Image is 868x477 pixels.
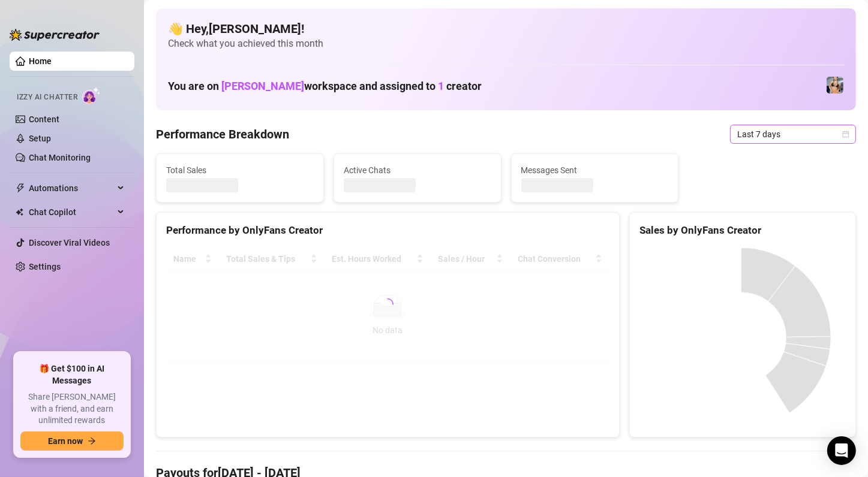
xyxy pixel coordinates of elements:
[20,391,124,427] span: Share [PERSON_NAME] with a friend, and earn unlimited rewards
[29,114,59,124] a: Content
[29,56,52,66] a: Home
[29,238,110,247] a: Discover Viral Videos
[16,208,23,216] img: Chat Copilot
[382,298,394,310] span: loading
[17,92,77,103] span: Izzy AI Chatter
[168,20,844,37] h4: 👋 Hey, [PERSON_NAME] !
[29,153,91,162] a: Chat Monitoring
[29,134,51,143] a: Setup
[29,203,114,222] span: Chat Copilot
[639,222,846,238] div: Sales by OnlyFans Creator
[221,80,304,92] span: [PERSON_NAME]
[29,179,114,198] span: Automations
[48,436,83,446] span: Earn now
[166,164,314,177] span: Total Sales
[168,37,844,50] span: Check what you achieved this month
[20,363,124,387] span: 🎁 Get $100 in AI Messages
[827,77,843,93] img: Veronica
[842,131,849,138] span: calendar
[737,125,849,143] span: Last 7 days
[16,183,25,193] span: thunderbolt
[521,164,669,177] span: Messages Sent
[20,431,124,451] button: Earn nowarrow-right
[88,437,96,445] span: arrow-right
[166,222,609,238] div: Performance by OnlyFans Creator
[168,80,482,93] h1: You are on workspace and assigned to creator
[29,262,61,271] a: Settings
[156,126,289,143] h4: Performance Breakdown
[10,29,100,41] img: logo-BBDzfeDw.svg
[438,80,444,92] span: 1
[344,164,491,177] span: Active Chats
[827,436,856,465] div: Open Intercom Messenger
[82,87,101,104] img: AI Chatter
